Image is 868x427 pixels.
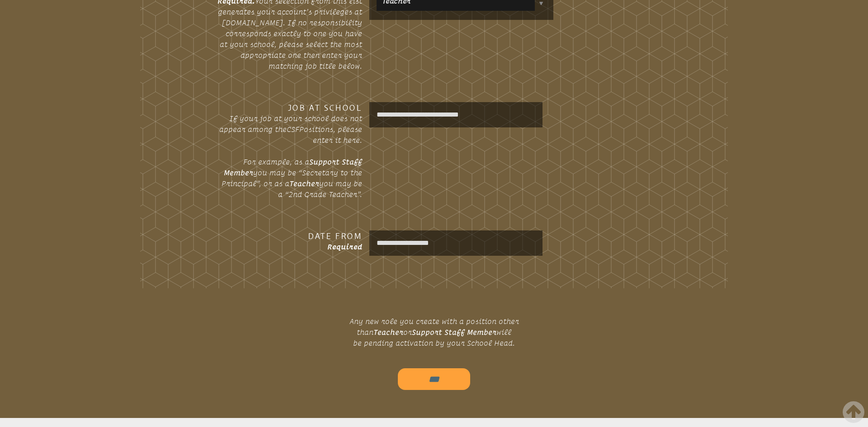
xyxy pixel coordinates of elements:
[287,125,299,133] span: CSF
[224,158,362,177] strong: Support Staff Member
[217,102,362,113] h3: Job at School
[327,243,362,251] span: Required
[329,312,539,352] p: Any new role you create with a position other than or will be pending activation by your School H...
[217,113,362,200] p: If your job at your school does not appear among the Positions, please enter it here. For example...
[412,328,496,336] strong: Support Staff Member
[289,179,319,188] strong: Teacher
[217,230,362,241] h3: Date From
[373,328,403,336] strong: Teacher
